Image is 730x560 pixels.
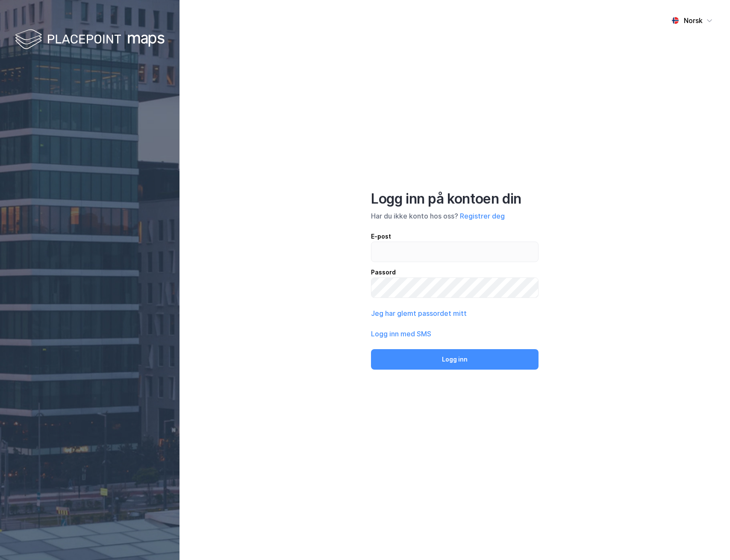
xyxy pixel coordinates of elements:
img: logo-white.f07954bde2210d2a523dddb988cd2aa7.svg [15,27,165,52]
div: E-post [371,231,539,242]
div: Logg inn på kontoen din [371,190,539,207]
div: Passord [371,267,539,277]
div: Har du ikke konto hos oss? [371,211,539,221]
button: Registrer deg [460,211,505,221]
button: Logg inn [371,349,539,370]
button: Logg inn med SMS [371,329,431,339]
button: Jeg har glemt passordet mitt [371,308,467,318]
div: Norsk [684,15,703,26]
